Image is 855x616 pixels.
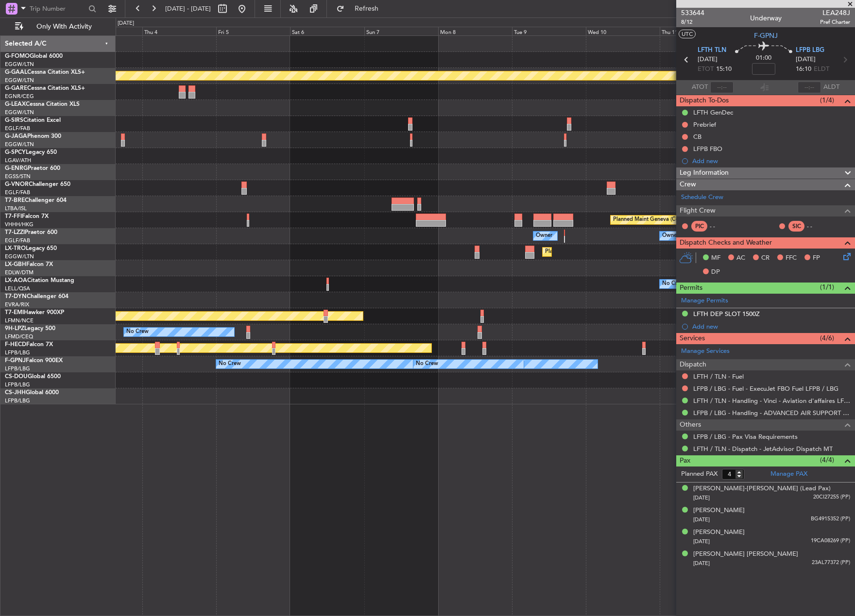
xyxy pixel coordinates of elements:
[142,27,216,35] div: Thu 4
[5,262,53,267] a: LX-GBHFalcon 7X
[812,559,850,567] span: 23AL77372 (PP)
[5,317,34,324] a: LFMN/NCE
[698,46,726,55] span: LFTH TLN
[5,230,57,235] a: T7-LZZIPraetor 600
[364,27,438,35] div: Sun 7
[5,150,26,155] span: G-SPCY
[545,245,609,259] div: Planned Maint Dusseldorf
[5,69,85,75] a: G-GAALCessna Citation XLS+
[693,310,760,318] div: LFTH DEP SLOT 1500Z
[820,333,834,343] span: (4/6)
[5,358,63,364] a: F-GPNJFalcon 900EX
[512,27,586,35] div: Tue 9
[680,179,696,190] span: Crew
[5,198,25,203] span: T7-BRE
[346,5,387,12] span: Refresh
[438,27,512,35] div: Mon 8
[693,549,798,559] div: [PERSON_NAME] [PERSON_NAME]
[820,8,850,18] span: LEA248J
[693,372,744,381] a: LFTH / TLN - Fuel
[692,322,850,331] div: Add new
[5,101,26,107] span: G-LEAX
[693,384,838,393] a: LFPB / LBG - Fuel - ExecuJet FBO Fuel LFPB / LBG
[692,83,708,92] span: ATOT
[165,4,211,13] span: [DATE] - [DATE]
[820,95,834,105] span: (1/4)
[5,278,74,283] a: LX-AOACitation Mustang
[5,166,60,171] a: G-ENRGPraetor 600
[693,433,798,441] a: LFPB / LBG - Pax Visa Requirements
[536,229,552,243] div: Owner
[693,120,716,129] div: Prebrief
[693,494,710,501] span: [DATE]
[5,221,34,228] a: VHHH/HKG
[613,213,693,227] div: Planned Maint Geneva (Cointrin)
[5,253,34,260] a: EGGW/LTN
[811,515,850,523] span: BG4915352 (PP)
[332,1,390,17] button: Refresh
[796,65,811,74] span: 16:10
[290,27,364,35] div: Sat 6
[698,55,718,65] span: [DATE]
[5,285,30,292] a: LELL/QSA
[5,205,27,212] a: LTBA/ISL
[5,77,34,84] a: EGGW/LTN
[811,537,850,545] span: 19CA08269 (PP)
[5,310,64,316] a: T7-EMIHawker 900XP
[660,27,734,35] div: Thu 11
[126,325,149,339] div: No Crew
[680,95,729,106] span: Dispatch To-Dos
[813,493,850,501] span: 20CI27255 (PP)
[814,65,829,74] span: ELDT
[5,365,30,372] a: LFPB/LBG
[813,253,820,263] span: FP
[710,222,732,231] div: - -
[711,253,720,263] span: MF
[693,108,733,117] div: LFTH GenDec
[681,193,723,202] a: Schedule Crew
[770,469,807,479] a: Manage PAX
[681,8,704,18] span: 533644
[662,277,707,291] div: No Crew Sabadell
[711,267,720,277] span: DP
[693,145,722,153] div: LFPB FBO
[5,173,31,180] a: EGSS/STN
[754,31,778,41] span: F-GPNJ
[680,167,729,179] span: Leg Information
[5,150,57,155] a: G-SPCYLegacy 650
[750,13,782,23] div: Underway
[5,374,28,380] span: CS-DOU
[662,229,679,243] div: Owner
[25,23,103,30] span: Only With Activity
[681,18,704,26] span: 8/12
[5,326,55,332] a: 9H-LPZLegacy 500
[5,198,67,203] a: T7-BREChallenger 604
[693,560,710,567] span: [DATE]
[5,269,34,276] a: EDLW/DTM
[698,65,714,74] span: ETOT
[820,455,834,465] span: (4/4)
[796,46,824,55] span: LFPB LBG
[30,1,85,16] input: Trip Number
[679,30,696,38] button: UTC
[5,182,70,187] a: G-VNORChallenger 650
[5,358,26,364] span: F-GPNJ
[5,109,34,116] a: EGGW/LTN
[5,326,24,332] span: 9H-LPZ
[788,221,804,232] div: SIC
[820,282,834,292] span: (1/1)
[5,133,27,139] span: G-JAGA
[5,101,80,107] a: G-LEAXCessna Citation XLS
[5,237,30,244] a: EGLF/FAB
[5,117,61,123] a: G-SIRSCitation Excel
[5,69,27,75] span: G-GAAL
[756,53,771,63] span: 01:00
[5,214,49,219] a: T7-FFIFalcon 7X
[5,301,29,308] a: EVRA/RIX
[5,278,27,283] span: LX-AOA
[680,455,690,466] span: Pax
[5,262,26,267] span: LX-GBH
[680,283,702,294] span: Permits
[219,357,241,371] div: No Crew
[5,133,61,139] a: G-JAGAPhenom 300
